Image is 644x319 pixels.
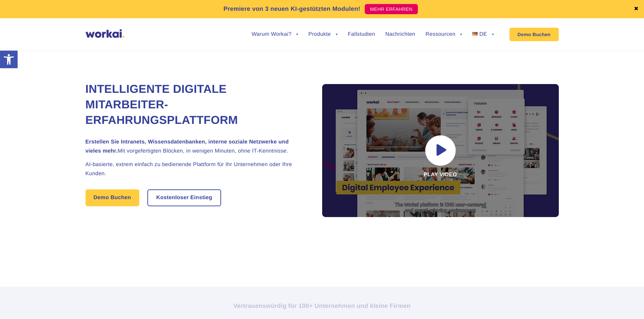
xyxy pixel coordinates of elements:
[86,137,305,156] h2: Mit vorgefertigten Blöcken, in wenigen Minuten, ohne IT-Kenntnisse.
[365,4,418,14] a: MEHR ERFAHREN
[252,32,298,37] a: Warum Workai?
[86,82,305,128] h1: INTELLIGENTE DIGITALE MITARBEITER-ERFAHRUNGSPLATTFORM
[426,32,462,37] a: Ressourcen
[223,4,360,14] p: Premiere von 3 neuen KI-gestützten Modulen!
[135,302,510,310] h2: Vertrauenswürdig für 100+ Unternehmen und kleine Firmen
[348,32,375,37] a: Fallstudien
[322,84,559,217] div: Play video
[86,139,289,154] strong: Erstellen Sie Intranets, Wissensdatenbanken, interne soziale Netzwerke und vieles mehr.
[634,6,639,12] a: ✖
[385,32,415,37] a: Nachrichten
[86,160,305,178] h2: AI-basierte, extrem einfach zu bedienende Plattform für Ihr Unternehmen oder Ihre Kunden.
[86,189,139,206] a: Demo Buchen
[479,31,487,37] span: DE
[308,32,338,37] a: Produkte
[509,28,559,41] a: Demo Buchen
[148,190,220,206] a: Kostenloser Einstieg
